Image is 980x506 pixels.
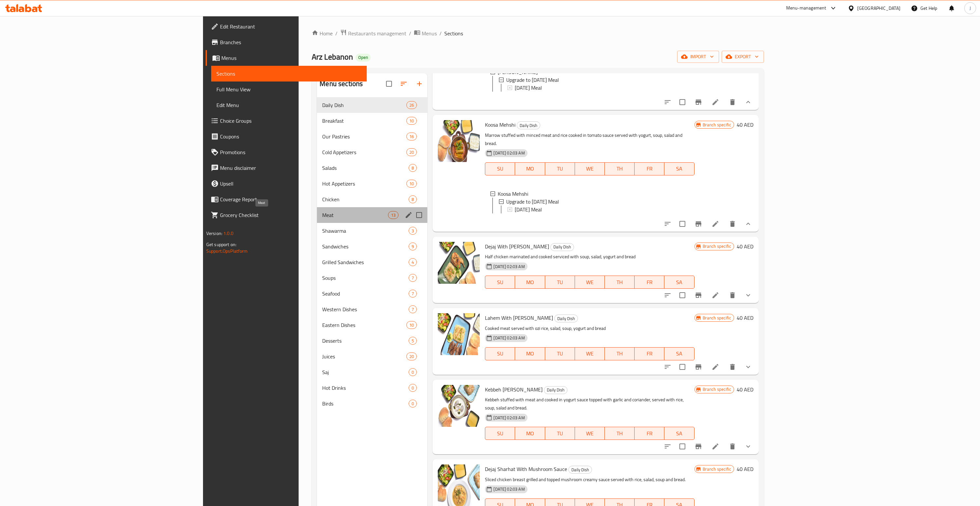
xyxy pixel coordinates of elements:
div: Grilled Sandwiches4 [317,254,427,270]
button: SA [664,427,694,440]
span: MO [518,349,542,358]
span: Select to update [675,288,689,302]
span: Meat [322,211,388,219]
div: items [409,164,417,172]
button: TH [605,162,635,175]
div: Soups7 [317,270,427,286]
button: SU [485,162,515,175]
div: items [409,274,417,282]
div: Seafood [322,290,409,298]
div: items [409,258,417,266]
h6: 40 AED [737,385,753,394]
span: 13 [388,212,398,218]
span: Get support on: [206,240,236,249]
button: SA [664,347,694,360]
button: WE [575,276,605,289]
button: sort-choices [660,216,675,232]
span: Menus [221,54,361,62]
span: TU [548,164,572,173]
h6: 40 AED [737,313,753,322]
div: Saj [322,368,409,376]
div: items [409,227,417,235]
a: Restaurants management [340,29,406,38]
button: show more [740,439,756,454]
div: items [406,352,417,360]
button: export [722,51,764,63]
span: Salads [322,164,409,172]
div: Hot Appetizers10 [317,176,427,191]
a: Edit menu item [712,443,719,450]
div: Cold Appetizers [322,148,406,156]
span: Branch specific [700,466,734,472]
span: Upgrade to [DATE] Meal [506,198,559,206]
span: SA [667,349,692,358]
span: MO [518,164,542,173]
span: FR [637,278,662,287]
a: Support.OpsPlatform [206,247,248,255]
div: items [409,243,417,250]
button: Branch-specific-item [691,287,706,303]
span: Soups [322,274,409,282]
button: TU [545,427,575,440]
div: Breakfast10 [317,113,427,129]
span: TH [607,349,632,358]
button: SU [485,427,515,440]
button: Branch-specific-item [691,439,706,454]
span: FR [637,164,662,173]
svg: Show Choices [744,291,752,299]
div: Our Pastries [322,133,406,140]
button: Add section [412,76,427,92]
span: 10 [407,181,416,187]
span: Shawarma [322,227,409,235]
div: Shawarma3 [317,223,427,239]
button: MO [515,347,545,360]
button: WE [575,162,605,175]
span: Daily Dish [517,122,540,129]
span: [DATE] 02:03 AM [491,415,527,421]
div: Meat13edit [317,207,427,223]
span: 7 [409,291,416,297]
span: Chicken [322,195,409,203]
span: 20 [407,353,416,360]
div: Juices20 [317,349,427,364]
button: sort-choices [660,287,675,303]
div: [GEOGRAPHIC_DATA] [857,5,900,12]
button: delete [725,439,740,454]
nav: breadcrumb [312,29,764,38]
span: Coupons [220,133,361,140]
button: delete [725,359,740,375]
a: Promotions [206,144,367,160]
div: Cold Appetizers20 [317,144,427,160]
span: Juices [322,352,406,360]
span: J [970,5,971,12]
a: Coverage Report [206,191,367,207]
span: Upsell [220,180,361,188]
span: Eastern Dishes [322,321,406,329]
span: Select to update [675,95,689,109]
button: delete [725,216,740,232]
button: SA [664,162,694,175]
p: Sliced chicken breast grilled and topped mushroom creamy sauce served with rice, salad, soup and ... [485,476,694,484]
span: Desserts [322,337,409,345]
button: show more [740,216,756,232]
a: Choice Groups [206,113,367,129]
button: sort-choices [660,94,675,110]
span: 0 [409,401,416,407]
span: 0 [409,385,416,391]
div: items [406,117,417,125]
span: 10 [407,118,416,124]
button: SA [664,276,694,289]
div: Daily Dish [517,121,540,129]
span: import [682,53,714,61]
span: Branch specific [700,315,734,321]
span: 10 [407,322,416,328]
span: Kebbeh [PERSON_NAME] [485,385,543,394]
div: Birds [322,400,409,407]
button: sort-choices [660,359,675,375]
span: Edit Restaurant [220,23,361,30]
span: export [727,53,759,61]
svg: Show Choices [744,220,752,228]
a: Edit menu item [712,220,719,228]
